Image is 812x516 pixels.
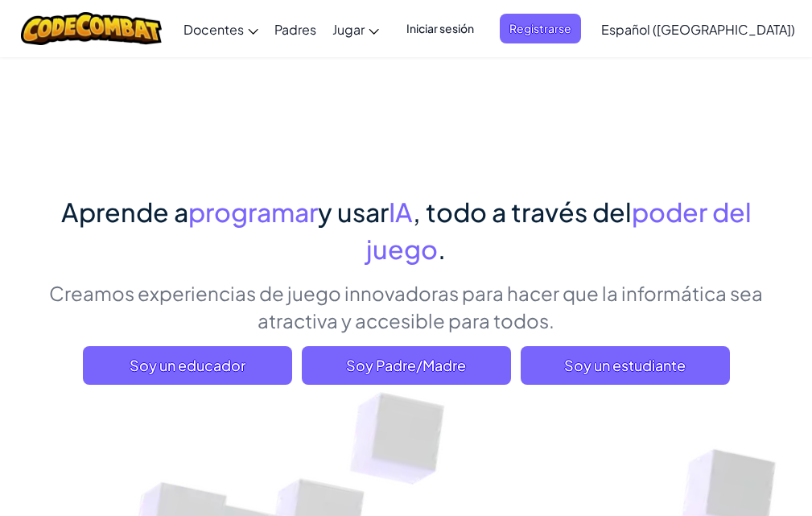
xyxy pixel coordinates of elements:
[500,14,581,43] button: Registrarse
[332,21,365,38] font: Jugar
[521,346,730,385] button: Soy un estudiante
[389,196,413,228] font: IA
[564,356,686,374] font: Soy un estudiante
[175,7,266,51] a: Docentes
[83,346,292,385] a: Soy un educador
[509,21,571,35] font: Registrarse
[188,196,318,228] font: programar
[21,12,162,45] img: Logotipo de CodeCombat
[318,196,389,228] font: y usar
[49,281,763,332] font: Creamos experiencias de juego innovadoras para hacer que la informática sea atractiva y accesible...
[438,233,446,265] font: .
[302,346,511,385] a: Soy Padre/Madre
[274,21,316,38] font: Padres
[130,356,245,374] font: Soy un educador
[61,196,188,228] font: Aprende a
[183,21,244,38] font: Docentes
[266,7,324,51] a: Padres
[324,7,387,51] a: Jugar
[413,196,632,228] font: , todo a través del
[406,21,474,35] font: Iniciar sesión
[601,21,795,38] font: Español ([GEOGRAPHIC_DATA])
[346,356,466,374] font: Soy Padre/Madre
[593,7,803,51] a: Español ([GEOGRAPHIC_DATA])
[397,14,484,43] button: Iniciar sesión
